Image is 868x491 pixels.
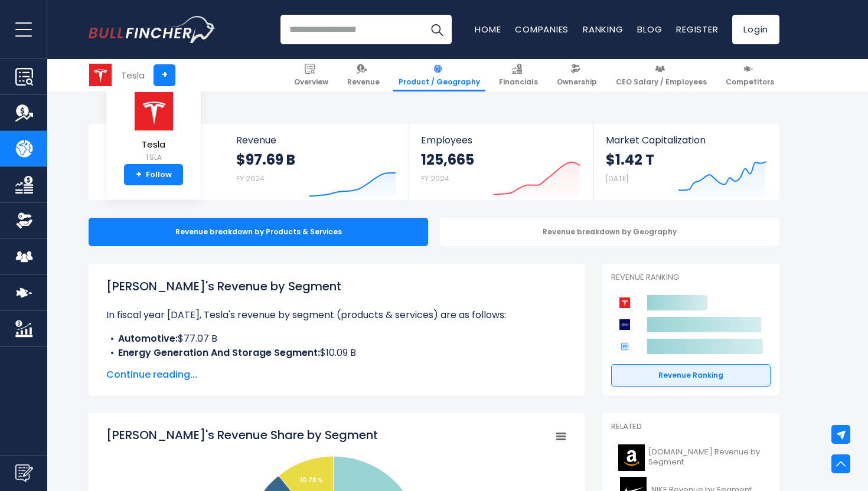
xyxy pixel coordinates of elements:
p: Related [611,422,771,432]
a: + [154,64,175,86]
span: Overview [294,77,328,87]
img: Bullfincher logo [89,16,216,43]
a: +Follow [124,164,183,185]
a: Market Capitalization $1.42 T [DATE] [594,124,778,200]
a: Financials [494,59,543,91]
div: Tesla [121,68,145,82]
img: AMZN logo [618,444,645,471]
a: Revenue Ranking [611,364,771,387]
span: Continue reading... [106,368,567,382]
small: FY 2024 [421,174,449,184]
p: In fiscal year [DATE], Tesla's revenue by segment (products & services) are as follows: [106,308,567,322]
span: Revenue [347,77,380,87]
a: Home [475,23,501,35]
small: TSLA [133,152,174,163]
strong: + [136,169,142,180]
a: Product / Geography [393,59,485,91]
b: Automotive: [118,332,178,345]
span: [DOMAIN_NAME] Revenue by Segment [648,447,763,467]
a: Overview [289,59,334,91]
p: Revenue Ranking [611,273,771,283]
span: Revenue [236,135,397,146]
a: Login [732,15,779,44]
a: Revenue $97.69 B FY 2024 [224,124,409,200]
a: CEO Salary / Employees [611,59,712,91]
div: Revenue breakdown by Products & Services [89,218,428,246]
li: $77.07 B [106,332,567,346]
b: Energy Generation And Storage Segment: [118,346,320,359]
img: Ownership [15,212,33,230]
strong: $97.69 B [236,150,295,169]
span: Market Capitalization [606,135,766,146]
small: FY 2024 [236,174,265,184]
span: Tesla [133,140,174,150]
span: Competitors [726,77,774,87]
tspan: 10.78 % [300,476,323,485]
a: Ranking [583,23,623,35]
tspan: [PERSON_NAME]'s Revenue Share by Segment [106,427,378,443]
a: Competitors [720,59,779,91]
h1: [PERSON_NAME]'s Revenue by Segment [106,277,567,295]
small: [DATE] [606,174,628,184]
div: Revenue breakdown by Geography [440,218,779,246]
a: Companies [515,23,569,35]
a: Blog [637,23,662,35]
button: Search [422,15,452,44]
a: Ownership [552,59,602,91]
span: CEO Salary / Employees [616,77,707,87]
img: Tesla competitors logo [617,295,632,310]
a: Go to homepage [89,16,216,43]
a: Employees 125,665 FY 2024 [409,124,593,200]
img: Ford Motor Company competitors logo [617,317,632,332]
a: Register [676,23,718,35]
img: General Motors Company competitors logo [617,339,632,354]
a: [DOMAIN_NAME] Revenue by Segment [611,441,771,474]
span: Employees [421,135,581,146]
span: Ownership [557,77,597,87]
img: TSLA logo [89,64,112,86]
span: Product / Geography [399,77,480,87]
a: Tesla TSLA [132,91,175,165]
a: Revenue [342,59,385,91]
img: TSLA logo [133,91,174,131]
span: Financials [499,77,538,87]
strong: $1.42 T [606,150,654,169]
strong: 125,665 [421,150,474,169]
li: $10.09 B [106,346,567,360]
